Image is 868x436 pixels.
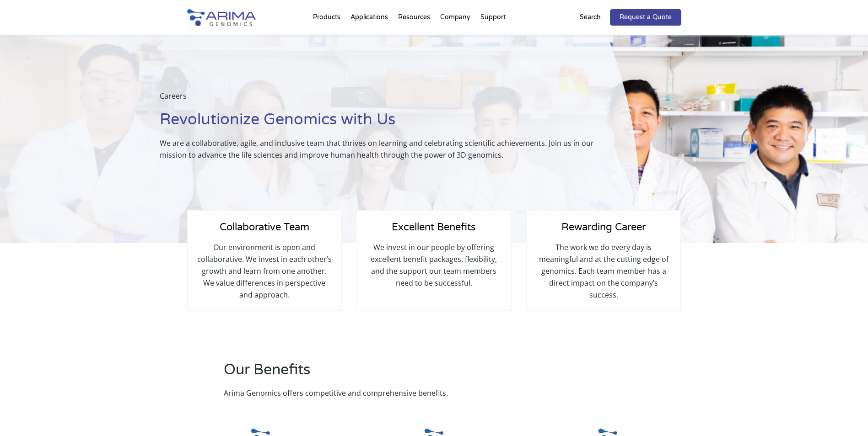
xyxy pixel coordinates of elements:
h2: Our Benefits [224,360,551,387]
p: The work we do every day is meaningful and at the cutting edge of genomics. Each team member has ... [536,241,671,301]
p: Arima Genomics offers competitive and comprehensive benefits. [224,387,551,399]
p: Our environment is open and collaborative. We invest in each other’s growth and learn from one an... [197,241,332,301]
span: Excellent Benefits [392,221,476,233]
span: Rewarding Career [561,221,646,233]
p: Careers [160,90,616,109]
img: Arima-Genomics-logo [187,9,256,26]
p: We invest in our people by offering excellent benefit packages, flexibility, and the support our ... [367,241,501,289]
h1: Revolutionize Genomics with Us [160,109,616,137]
p: We are a collaborative, agile, and inclusive team that thrives on learning and celebrating scient... [160,137,616,161]
a: Request a Quote [610,9,681,26]
p: Search [580,11,601,23]
span: Collaborative Team [220,221,309,233]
